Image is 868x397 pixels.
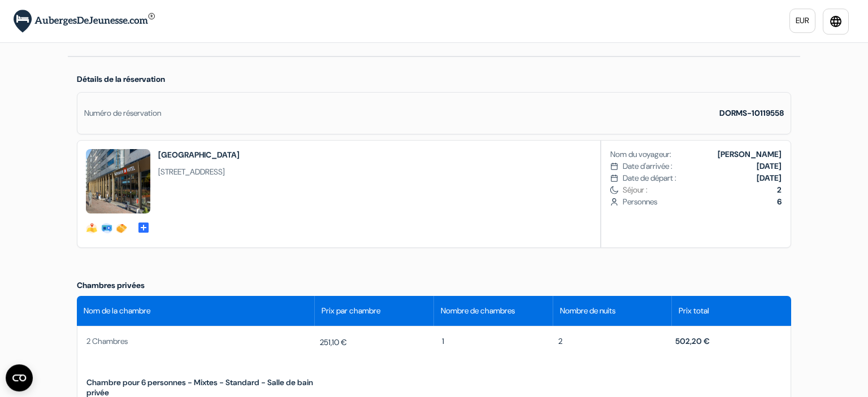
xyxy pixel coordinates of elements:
[77,74,165,84] span: Détails de la réservation
[77,280,145,290] span: Chambres privées
[757,161,782,171] b: [DATE]
[777,185,782,195] b: 2
[558,335,667,347] div: 2
[158,149,240,160] h2: [GEOGRAPHIC_DATA]
[610,149,671,160] span: Nom du voyageur:
[158,166,240,178] span: [STREET_ADDRESS]
[137,221,150,232] span: add_box
[137,220,150,232] a: add_box
[719,108,784,118] strong: DORMS-10119558
[442,335,550,347] div: 1
[86,335,315,347] span: 2 Chambres
[560,305,615,317] span: Nombre de nuits
[86,149,150,213] img: meininger_hotel_amsterdam_city_west_52002_15242335012849.jpg
[623,160,672,172] span: Date d'arrivée :
[679,305,709,317] span: Prix total
[84,305,150,317] span: Nom de la chambre
[675,336,710,346] span: 502,20 €
[441,305,515,317] span: Nombre de chambres
[320,337,347,348] span: 251,10 €
[623,184,782,196] span: Séjour :
[623,172,676,184] span: Date de départ :
[322,305,380,317] span: Prix par chambre
[789,8,815,33] a: EUR
[6,364,33,391] button: Ouvrir le widget CMP
[84,107,161,119] div: Numéro de réservation
[757,173,782,183] b: [DATE]
[823,8,849,34] a: language
[718,149,782,159] b: [PERSON_NAME]
[14,10,155,33] img: AubergesDeJeunesse.com
[777,197,782,207] b: 6
[829,15,843,28] i: language
[623,196,782,208] span: Personnes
